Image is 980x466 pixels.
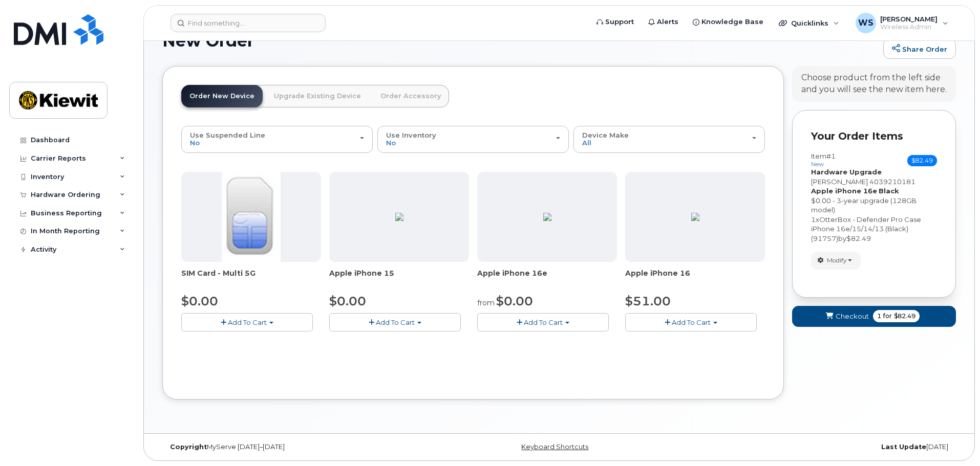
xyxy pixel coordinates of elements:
h1: New Order [162,32,878,50]
span: No [190,139,200,147]
span: Modify [827,256,847,265]
button: Use Suspended Line No [181,126,373,152]
span: $51.00 [625,294,671,308]
button: Add To Cart [625,313,757,331]
span: 1 [811,215,816,224]
span: 1 [877,312,881,321]
span: Use Inventory [386,131,436,139]
span: $0.00 [496,294,533,308]
strong: Apple iPhone 16e [811,187,877,195]
strong: Last Update [881,443,926,451]
span: Support [605,17,634,27]
span: Add To Cart [228,318,267,326]
div: Quicklinks [772,13,846,33]
div: x by [811,215,937,243]
a: Order Accessory [372,85,449,107]
span: [PERSON_NAME] [880,15,938,23]
span: Use Suspended Line [190,131,265,139]
span: Knowledge Base [701,17,763,27]
span: 4039210181 [869,177,915,186]
div: Apple iPhone 16 [625,268,765,289]
span: Quicklinks [791,19,828,27]
span: [PERSON_NAME] [811,177,868,186]
div: Choose product from the left side and you will see the new item here. [801,72,947,96]
div: $0.00 - 3-year upgrade (128GB model) [811,196,937,215]
a: Support [589,12,641,32]
span: $0.00 [181,294,218,308]
h3: Item [811,152,836,167]
span: WS [858,17,874,29]
img: 00D627D4-43E9-49B7-A367-2C99342E128C.jpg [222,172,280,262]
button: Modify [811,252,861,270]
span: $82.49 [894,312,915,321]
iframe: Messenger Launcher [935,421,972,458]
a: Share Order [883,39,956,59]
small: from [477,298,495,307]
img: 1AD8B381-DE28-42E7-8D9B-FF8D21CC6502.png [691,213,699,221]
strong: Hardware Upgrade [811,168,882,176]
button: Checkout 1 for $82.49 [792,306,956,327]
a: Upgrade Existing Device [266,85,369,107]
img: BB80DA02-9C0E-4782-AB1B-B1D93CAC2204.png [543,213,551,221]
span: No [386,139,396,147]
button: Device Make All [573,126,765,152]
button: Use Inventory No [377,126,569,152]
span: OtterBox - Defender Pro Case iPhone 16e/15/14/13 (Black) (91757) [811,215,921,242]
button: Add To Cart [477,313,609,331]
img: 96FE4D95-2934-46F2-B57A-6FE1B9896579.png [395,213,403,221]
span: for [881,312,894,321]
span: $0.00 [329,294,366,308]
input: Find something... [171,14,326,32]
span: #1 [826,152,836,160]
a: Order New Device [181,85,263,107]
span: $82.49 [846,234,871,242]
span: Add To Cart [672,318,711,326]
strong: Copyright [170,443,207,451]
span: Add To Cart [524,318,563,326]
span: Add To Cart [376,318,415,326]
button: Add To Cart [181,313,313,331]
span: Device Make [582,131,629,139]
a: Alerts [641,12,686,32]
button: Add To Cart [329,313,461,331]
small: new [811,161,824,168]
a: Keyboard Shortcuts [521,443,588,451]
span: $82.49 [907,155,937,166]
div: MyServe [DATE]–[DATE] [162,443,427,451]
span: Alerts [657,17,678,27]
strong: Black [879,187,899,195]
div: William Sansom [848,13,955,33]
div: Apple iPhone 15 [329,268,469,289]
p: Your Order Items [811,129,937,144]
div: SIM Card - Multi 5G [181,268,321,289]
span: Checkout [836,312,869,321]
span: All [582,139,591,147]
a: Knowledge Base [686,12,771,32]
div: Apple iPhone 16e [477,268,617,289]
span: Wireless Admin [880,23,938,31]
div: [DATE] [691,443,956,451]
